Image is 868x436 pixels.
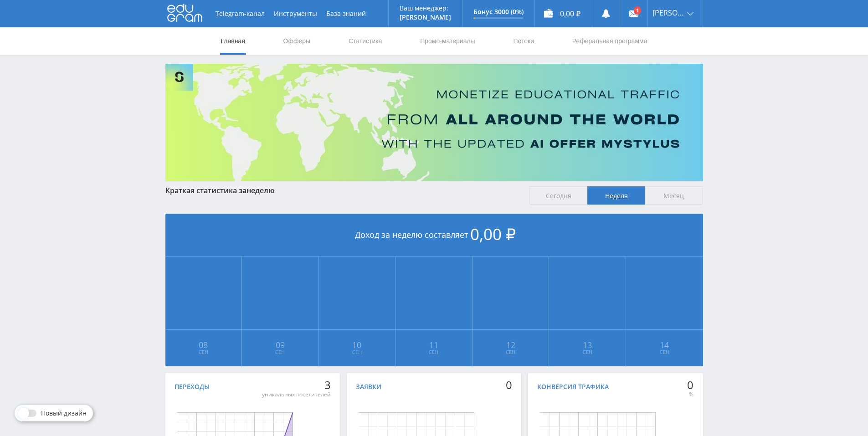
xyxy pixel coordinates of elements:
span: [PERSON_NAME] [652,9,684,16]
span: Сен [473,349,549,356]
div: % [687,391,693,398]
span: Неделя [587,186,645,205]
span: Месяц [645,186,703,205]
span: 08 [166,341,241,349]
p: Ваш менеджер: [400,5,451,12]
div: Доход за неделю составляет [165,214,703,257]
span: 13 [550,341,625,349]
div: 0 [687,379,693,391]
span: 14 [627,341,703,349]
a: Статистика [348,27,383,55]
span: 10 [319,341,395,349]
span: неделю [247,185,275,195]
a: Офферы [282,27,312,55]
span: 11 [396,341,472,349]
span: Сен [242,349,318,356]
span: Сен [396,349,472,356]
div: Заявки [356,383,381,390]
img: Banner [165,64,703,181]
a: Главная [220,27,246,55]
span: 09 [242,341,318,349]
div: 0 [506,379,512,391]
p: Бонус 3000 (0%) [473,8,524,15]
span: 0,00 ₽ [470,223,516,245]
div: Краткая статистика за [165,186,521,195]
span: Новый дизайн [41,410,87,417]
a: Реферальная программа [571,27,648,55]
span: Сен [166,349,241,356]
p: [PERSON_NAME] [400,14,451,21]
div: Переходы [175,383,210,390]
a: Промо-материалы [419,27,476,55]
span: 12 [473,341,549,349]
span: Сен [550,349,625,356]
div: Конверсия трафика [537,383,609,390]
span: Сен [627,349,703,356]
div: уникальных посетителей [262,391,331,398]
span: Сен [319,349,395,356]
a: Потоки [512,27,535,55]
span: Сегодня [529,186,587,205]
div: 3 [262,379,331,391]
